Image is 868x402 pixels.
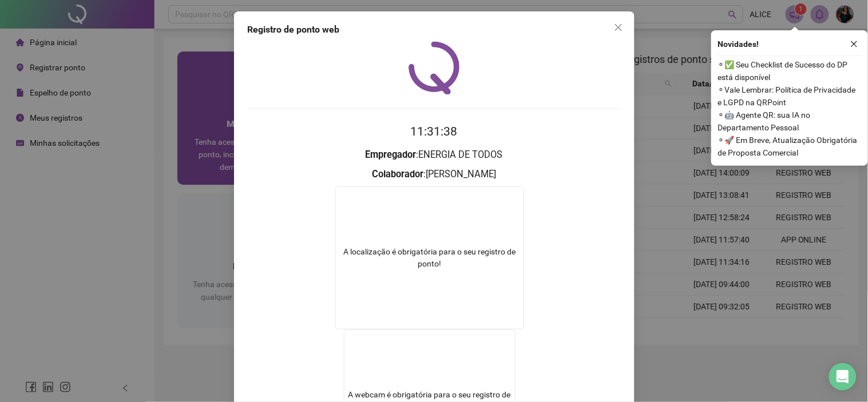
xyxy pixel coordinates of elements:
[336,246,524,270] div: A localização é obrigatória para o seu registro de ponto!
[248,148,621,162] h3: : ENERGIA DE TODOS
[411,125,458,138] time: 11:31:38
[366,149,417,160] strong: Empregador
[718,134,861,159] span: ⚬ 🚀 Em Breve, Atualização Obrigatória de Proposta Comercial
[850,40,858,48] span: close
[372,169,423,180] strong: Colaborador
[409,41,460,94] img: QRPoint
[829,363,857,391] div: Open Intercom Messenger
[718,38,759,50] span: Novidades !
[609,18,628,37] button: Close
[718,109,861,134] span: ⚬ 🤖 Agente QR: sua IA no Departamento Pessoal
[614,23,623,32] span: close
[248,167,621,182] h3: : [PERSON_NAME]
[718,83,861,109] span: ⚬ Vale Lembrar: Política de Privacidade e LGPD na QRPoint
[718,58,861,83] span: ⚬ ✅ Seu Checklist de Sucesso do DP está disponível
[248,23,621,37] div: Registro de ponto web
